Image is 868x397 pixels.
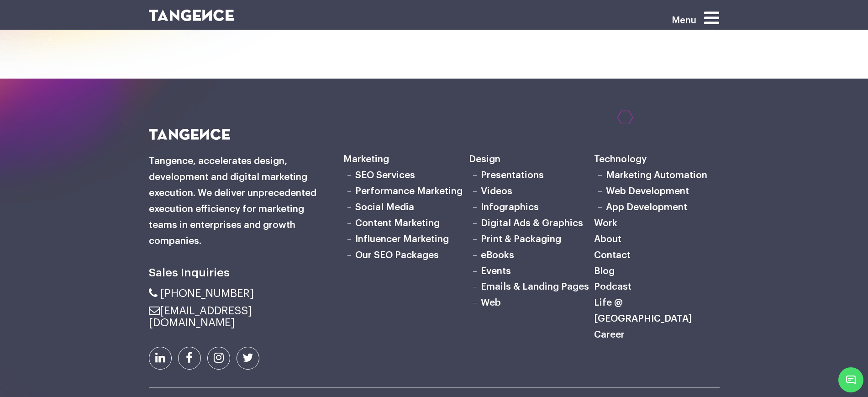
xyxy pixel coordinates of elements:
a: eBooks [481,250,514,260]
a: Print & Packaging [481,234,561,244]
a: Emails & Landing Pages [481,282,589,291]
h6: Tangence, accelerates design, development and digital marketing execution. We deliver unprecedent... [149,154,330,249]
h6: Marketing [343,152,468,168]
span: [PHONE_NUMBER] [160,288,254,299]
a: Presentations [481,170,544,180]
a: Events [481,266,511,276]
a: Contact [594,250,631,260]
h6: Technology [594,152,719,168]
a: Life @ [GEOGRAPHIC_DATA] [594,298,692,323]
a: Videos [481,186,512,196]
a: Web Development [606,186,689,196]
a: Marketing Automation [606,170,707,180]
a: Blog [594,266,615,276]
a: Career [594,330,625,339]
span: Chat Widget [838,367,863,392]
a: Podcast [594,282,631,291]
a: Web [481,298,501,307]
a: Content Marketing [355,218,440,228]
a: [PHONE_NUMBER] [149,288,254,299]
h6: Sales Inquiries [149,263,330,282]
a: [EMAIL_ADDRESS][DOMAIN_NAME] [149,305,252,328]
a: App Development [606,202,687,212]
a: Social Media [355,202,414,212]
a: Digital Ads & Graphics [481,218,583,228]
a: Our SEO Packages [355,250,439,260]
a: Influencer Marketing [355,234,449,244]
a: Work [594,218,617,228]
h6: Design [469,152,594,168]
a: Performance Marketing [355,186,463,196]
a: About [594,234,621,244]
a: Infographics [481,202,539,212]
a: SEO Services [355,170,415,180]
